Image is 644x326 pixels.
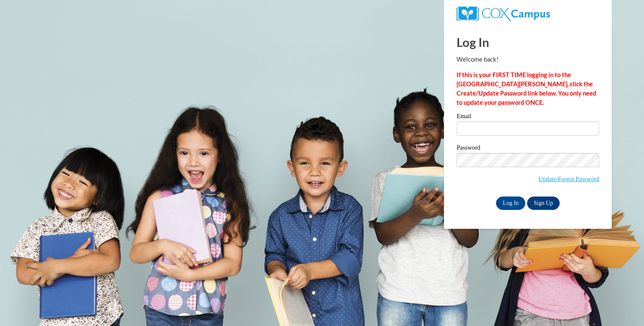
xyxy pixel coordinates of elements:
a: Update/Forgot Password [538,176,599,182]
a: COX Campus [457,10,550,17]
a: Sign Up [527,197,560,210]
label: Password [457,145,599,153]
p: Welcome back! [457,55,599,64]
strong: If this is your FIRST TIME logging in to the [GEOGRAPHIC_DATA][PERSON_NAME], click the Create/Upd... [457,71,596,106]
img: COX Campus [457,6,550,21]
h1: Log In [457,34,599,51]
label: Email [457,113,599,122]
input: Log In [496,197,525,210]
